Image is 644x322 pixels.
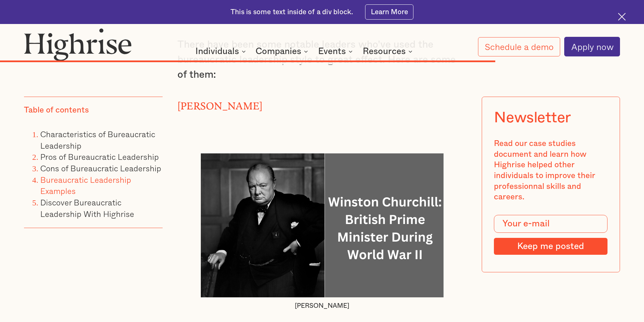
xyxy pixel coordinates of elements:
[318,47,355,55] div: Events
[256,47,310,55] div: Companies
[363,47,406,55] div: Resources
[24,28,132,60] img: Highrise logo
[363,47,414,55] div: Resources
[365,4,413,20] a: Learn More
[318,47,346,55] div: Events
[40,173,131,197] a: Bureaucratic Leadership Examples
[177,100,263,107] strong: [PERSON_NAME]
[494,215,607,255] form: Modal Form
[494,109,571,126] div: Newsletter
[40,150,159,163] a: Pros of Bureaucratic Leadership
[256,47,301,55] div: Companies
[201,153,444,297] img: Winston Churchill
[40,196,134,220] a: Discover Bureaucratic Leadership With Highrise
[195,47,248,55] div: Individuals
[494,139,607,203] div: Read our case studies document and learn how Highrise helped other individuals to improve their p...
[40,128,155,152] a: Characteristics of Bureaucratic Leadership
[478,37,560,56] a: Schedule a demo
[618,13,626,21] img: Cross icon
[494,238,607,255] input: Keep me posted
[231,7,353,17] div: This is some text inside of a div block.
[40,162,161,174] a: Cons of Bureaucratic Leadership
[24,105,89,116] div: Table of contents
[494,215,607,233] input: Your e-mail
[195,47,239,55] div: Individuals
[564,37,620,56] a: Apply now
[177,302,467,310] figcaption: [PERSON_NAME]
